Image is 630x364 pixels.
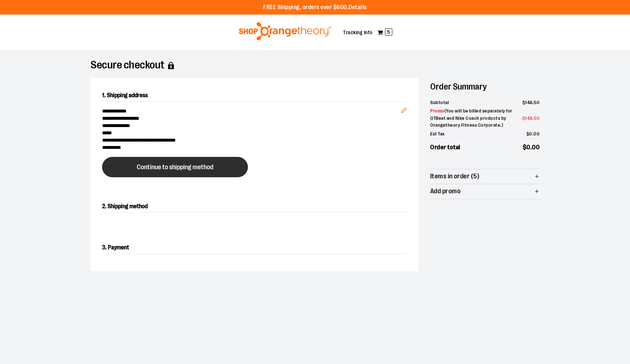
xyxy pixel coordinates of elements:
a: Tracking Info [343,29,373,35]
span: . [530,144,532,151]
span: 0 [526,144,530,151]
span: $ [523,144,527,151]
button: Continue to shipping method [102,157,248,177]
span: Promo [430,108,444,114]
h1: Secure checkout [90,62,540,69]
button: Edit [395,96,413,121]
a: Details [349,4,367,11]
span: $ [526,131,529,136]
span: Add promo [430,188,460,195]
h2: 1. Shipping address [102,90,407,102]
span: . [533,115,534,121]
span: 00 [532,144,540,151]
span: Order total [430,143,460,152]
h2: 2. Shipping method [102,201,407,213]
span: 50 [534,100,540,105]
p: FREE Shipping, orders over $600. [263,3,367,12]
span: 0 [529,131,532,136]
span: $ [522,115,525,121]
span: $ [522,100,525,105]
span: . [532,131,534,136]
span: Subtotal [430,99,449,106]
button: Items in order (5) [430,169,540,184]
span: 00 [533,131,540,136]
img: Shop Orangetheory [238,22,332,40]
span: 5 [385,28,392,36]
span: 148 [525,100,533,105]
h2: 3. Payment [102,242,407,254]
button: Add promo [430,184,540,199]
h2: Order Summary [430,78,540,95]
span: Est Tax [430,130,445,138]
span: Items in order (5) [430,173,479,180]
span: Continue to shipping method [137,164,213,171]
span: . [533,100,534,105]
span: ( You will be billed separately for OTBeat and Nike Coach products by Orangetheory Fitness Corpor... [430,108,513,128]
span: 50 [534,115,540,121]
span: 148 [525,115,533,121]
span: - [521,115,540,122]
